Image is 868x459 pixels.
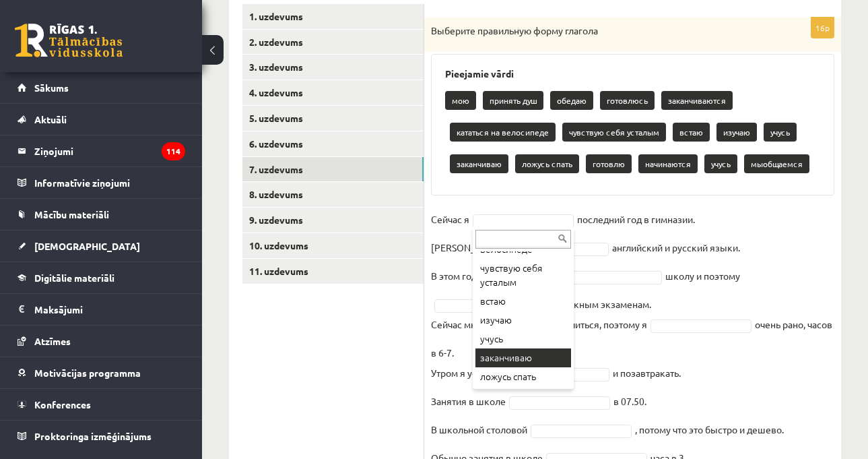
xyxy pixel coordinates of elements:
div: чувствую себя усталым [475,259,571,292]
div: встаю [475,292,571,311]
div: изучаю [475,311,571,330]
div: заканчиваю [475,348,571,367]
div: учусь [475,330,571,348]
div: ложусь спать [475,367,571,386]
